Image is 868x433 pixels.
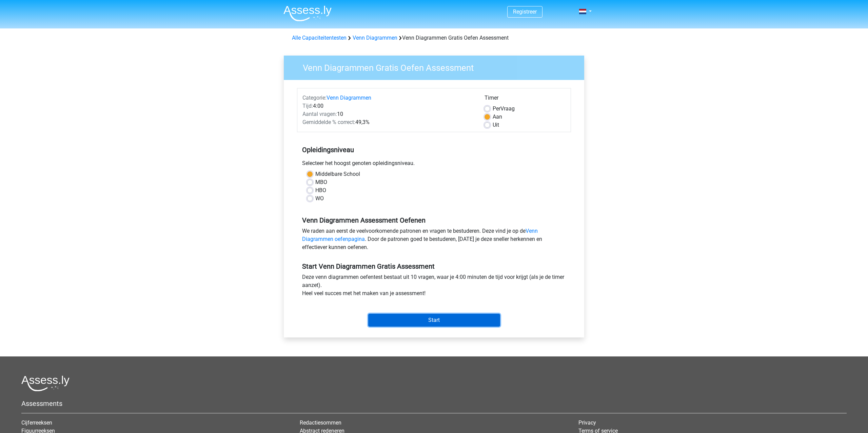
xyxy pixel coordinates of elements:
[302,262,566,270] h5: Start Venn Diagrammen Gratis Assessment
[297,227,571,254] div: We raden aan eerst de veelvoorkomende patronen en vragen te bestuderen. Deze vind je op de . Door...
[297,118,479,126] div: 49,3%
[315,194,324,203] label: WO
[283,5,332,21] img: Assessly
[493,105,500,112] span: Per
[302,143,566,157] h5: Opleidingsniveau
[327,95,371,101] a: Venn Diagrammen
[302,103,313,109] span: Tijd:
[21,375,70,391] img: Assessly logo
[297,273,571,300] div: Deze venn diagrammen oefentest bestaat uit 10 vragen, waar je 4:00 minuten de tijd voor krijgt (a...
[493,121,499,129] label: Uit
[485,94,566,105] div: Timer
[302,216,566,224] h5: Venn Diagrammen Assessment Oefenen
[289,34,579,42] div: Venn Diagrammen Gratis Oefen Assessment
[292,35,347,41] a: Alle Capaciteitentesten
[302,95,327,101] span: Categorie:
[21,419,52,426] a: Cijferreeksen
[300,419,341,426] a: Redactiesommen
[493,105,515,113] label: Vraag
[297,110,479,118] div: 10
[513,8,537,15] a: Registreer
[315,186,326,194] label: HBO
[295,60,579,73] h3: Venn Diagrammen Gratis Oefen Assessment
[302,111,337,117] span: Aantal vragen:
[368,314,500,327] input: Start
[578,419,596,426] a: Privacy
[493,113,502,121] label: Aan
[315,178,327,186] label: MBO
[297,102,479,110] div: 4:00
[302,119,355,125] span: Gemiddelde % correct:
[297,159,571,170] div: Selecteer het hoogst genoten opleidingsniveau.
[315,170,360,178] label: Middelbare School
[353,35,397,41] a: Venn Diagrammen
[21,399,847,408] h5: Assessments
